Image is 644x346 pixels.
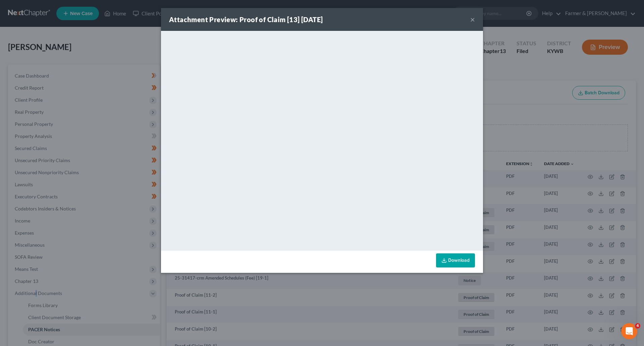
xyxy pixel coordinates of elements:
[436,253,475,267] a: Download
[470,15,475,23] button: ×
[635,323,640,329] span: 4
[161,31,483,249] iframe: <object ng-attr-data='[URL][DOMAIN_NAME]' type='application/pdf' width='100%' height='650px'></ob...
[169,15,323,23] strong: Attachment Preview: Proof of Claim [13] [DATE]
[621,323,637,339] iframe: Intercom live chat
